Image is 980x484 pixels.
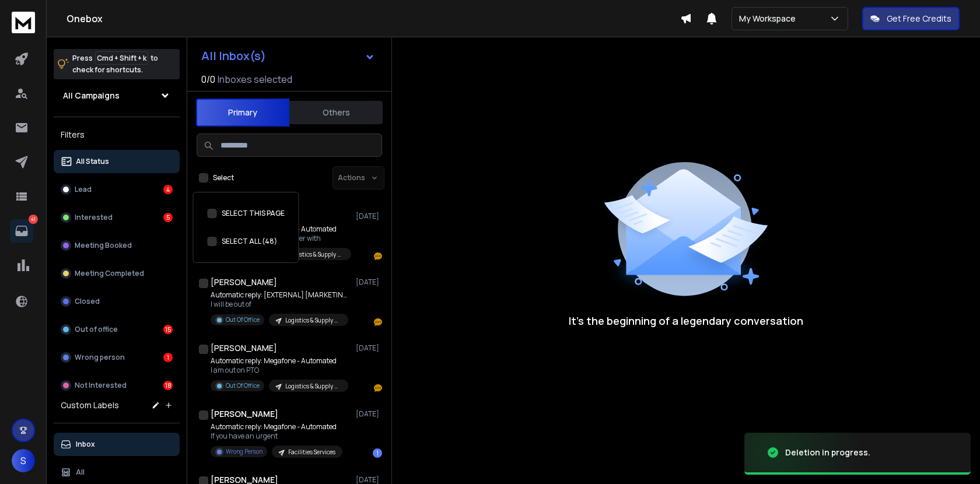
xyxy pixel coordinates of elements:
[54,84,180,107] button: All Campaigns
[226,447,262,456] p: Wrong Person
[739,13,800,24] p: My Workspace
[54,150,180,173] button: All Status
[54,290,180,313] button: Closed
[285,316,341,325] p: Logistics & Supply Chain
[54,234,180,257] button: Meeting Booked
[10,219,33,243] a: 41
[76,440,95,449] p: Inbox
[356,212,382,221] p: [DATE]
[222,209,285,218] label: SELECT THIS PAGE
[75,241,132,250] p: Meeting Booked
[211,408,278,420] h1: [PERSON_NAME]
[569,313,803,329] p: It’s the beginning of a legendary conversation
[218,72,292,86] h3: Inboxes selected
[95,51,148,65] span: Cmd + Shift + k
[211,276,277,288] h1: [PERSON_NAME]
[54,178,180,201] button: Lead4
[54,461,180,484] button: All
[211,356,348,366] p: Automatic reply: Megafone - Automated
[54,206,180,229] button: Interested5
[75,381,127,390] p: Not Interested
[75,213,113,222] p: Interested
[222,237,277,246] label: SELECT ALL (48)
[211,290,351,300] p: Automatic reply: [EXTERNAL] [MARKETING] Re:
[356,278,382,287] p: [DATE]
[75,297,100,306] p: Closed
[163,185,173,194] div: 4
[862,7,960,30] button: Get Free Credits
[75,185,92,194] p: Lead
[211,342,277,354] h1: [PERSON_NAME]
[196,99,289,127] button: Primary
[63,90,120,101] h1: All Campaigns
[12,12,35,33] img: logo
[66,12,680,26] h1: Onebox
[192,44,384,68] button: All Inbox(s)
[75,325,118,334] p: Out of office
[72,52,158,76] p: Press to check for shortcuts.
[61,399,119,411] h3: Custom Labels
[226,315,260,324] p: Out Of Office
[54,433,180,456] button: Inbox
[285,382,341,391] p: Logistics & Supply Chain
[163,325,173,334] div: 15
[785,447,870,458] div: Deletion in progress.
[163,213,173,222] div: 5
[201,72,215,86] span: 0 / 0
[75,269,144,278] p: Meeting Completed
[54,346,180,369] button: Wrong person1
[29,215,38,224] p: 41
[226,381,260,390] p: Out Of Office
[887,13,951,24] p: Get Free Credits
[163,381,173,390] div: 18
[201,50,266,62] h1: All Inbox(s)
[75,353,125,362] p: Wrong person
[213,173,234,183] label: Select
[163,353,173,362] div: 1
[76,468,85,477] p: All
[373,448,382,458] div: 1
[54,127,180,143] h3: Filters
[211,422,342,432] p: Automatic reply: Megafone - Automated
[289,100,383,125] button: Others
[356,343,382,353] p: [DATE]
[211,432,342,441] p: If you have an urgent
[76,157,109,166] p: All Status
[356,409,382,419] p: [DATE]
[211,366,348,375] p: I am out on PTO
[288,250,344,259] p: Logistics & Supply Chain
[54,318,180,341] button: Out of office15
[12,449,35,472] button: S
[211,300,351,309] p: I will be out of
[54,374,180,397] button: Not Interested18
[288,448,335,457] p: Facilities Services
[54,262,180,285] button: Meeting Completed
